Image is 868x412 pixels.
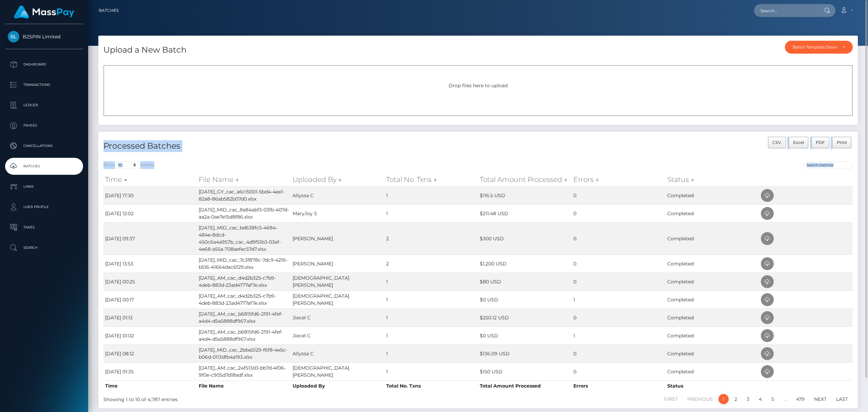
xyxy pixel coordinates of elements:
[291,255,384,273] td: [PERSON_NAME]
[572,308,665,326] td: 0
[832,137,851,148] button: Print
[572,291,665,308] td: 1
[789,137,809,148] button: Excel
[666,186,759,204] td: Completed
[103,273,197,291] td: [DATE] 00:25
[572,186,665,204] td: 0
[8,100,80,110] p: Ledger
[103,291,197,308] td: [DATE] 00:17
[792,394,808,404] a: 479
[810,394,830,404] a: Next
[572,273,665,291] td: 0
[103,326,197,344] td: [DATE] 01:02
[99,3,119,18] a: Batches
[666,204,759,222] td: Completed
[291,344,384,362] td: Allyssa C
[197,344,291,362] td: [DATE]_MID_cac_2bba5129-f6f8-4e5c-b06d-0113dfb4a193.xlsx
[8,202,80,212] p: User Profile
[478,380,572,391] th: Total Amount Processed
[572,222,665,255] td: 0
[291,362,384,380] td: [DEMOGRAPHIC_DATA] [PERSON_NAME]
[572,362,665,380] td: 0
[5,56,83,73] a: Dashboard
[197,326,291,344] td: [DATE]_AM_cac_b6815fd6-2191-4fef-a4d4-d5a5888df967.xlsx
[572,173,665,186] th: Errors: activate to sort column ascending
[103,44,186,56] h4: Upload a New Batch
[103,362,197,380] td: [DATE] 01:35
[731,394,741,404] a: 2
[5,34,83,40] span: B2SPIN Limited
[572,255,665,273] td: 0
[768,137,786,148] button: CSV
[197,186,291,204] td: [DATE]_GY_cac_a6c15001-5bd4-4ee1-82a8-86ab582b07d0.xlsx
[197,222,291,255] td: [DATE]_MID_cac_bd638fc5-4684-484e-8dcd-450c6a4a957b_cac_4d9f51b3-03ef-4e68-a55a-708aefec57d7.xlsx
[666,222,759,255] td: Completed
[103,255,197,273] td: [DATE] 13:53
[291,308,384,326] td: Jiecel C
[291,186,384,204] td: Allyssa C
[478,326,572,344] td: $0 USD
[384,344,478,362] td: 1
[837,140,847,145] span: Print
[14,5,74,19] img: MassPay Logo
[384,308,478,326] td: 1
[291,291,384,308] td: [DEMOGRAPHIC_DATA] [PERSON_NAME]
[8,161,80,171] p: Batches
[384,222,478,255] td: 2
[5,199,83,216] a: User Profile
[793,44,837,50] div: Batch Template Download
[5,219,83,236] a: Taxes
[666,173,759,186] th: Status: activate to sort column ascending
[718,394,729,404] a: 1
[478,255,572,273] td: $1,200 USD
[5,137,83,154] a: Cancellations
[666,291,759,308] td: Completed
[8,80,80,90] p: Transactions
[478,291,572,308] td: $0 USD
[103,222,197,255] td: [DATE] 09:37
[743,394,753,404] a: 3
[8,59,80,70] p: Dashboard
[5,97,83,114] a: Ledger
[572,380,665,391] th: Errors
[197,273,291,291] td: [DATE]_AM_cac_d4d2b325-c7b9-4deb-883d-23ad4777af7e.xlsx
[793,140,804,145] span: Excel
[197,362,291,380] td: [DATE]_AM_cac_24f513d3-bb7d-4f06-9f0e-c905d7d18adf.xlsx
[5,117,83,134] a: Payees
[754,4,818,17] input: Search...
[666,380,759,391] th: Status
[804,161,853,169] input: Search batches
[755,394,766,404] a: 4
[197,173,291,186] th: File Name: activate to sort column ascending
[384,380,478,391] th: Total No. Txns
[666,255,759,273] td: Completed
[103,308,197,326] td: [DATE] 01:13
[291,222,384,255] td: [PERSON_NAME]
[384,326,478,344] td: 1
[197,380,291,391] th: File Name
[291,204,384,222] td: MaryJoy S
[768,394,778,404] a: 5
[384,186,478,204] td: 1
[478,362,572,380] td: $150 USD
[478,204,572,222] td: $211.48 USD
[103,173,197,186] th: Time: activate to sort column ascending
[103,393,410,403] div: Showing 1 to 10 of 4,787 entries
[8,31,19,42] img: B2SPIN Limited
[572,344,665,362] td: 0
[478,173,572,186] th: Total Amount Processed: activate to sort column ascending
[666,273,759,291] td: Completed
[384,204,478,222] td: 1
[197,204,291,222] td: [DATE]_MID_cac_8a84abf3-03fb-407d-aa2a-0ae7e15d8f86.xlsx
[478,186,572,204] td: $116.5 USD
[5,158,83,175] a: Batches
[103,161,154,169] label: Show entries
[103,140,473,152] h4: Processed Batches
[291,380,384,391] th: Uploaded By
[197,291,291,308] td: [DATE]_AM_cac_d4d2b325-c7b9-4deb-883d-23ad4777af7e.xlsx
[8,222,80,232] p: Taxes
[8,182,80,192] p: Links
[5,239,83,256] a: Search
[384,362,478,380] td: 1
[103,344,197,362] td: [DATE] 08:12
